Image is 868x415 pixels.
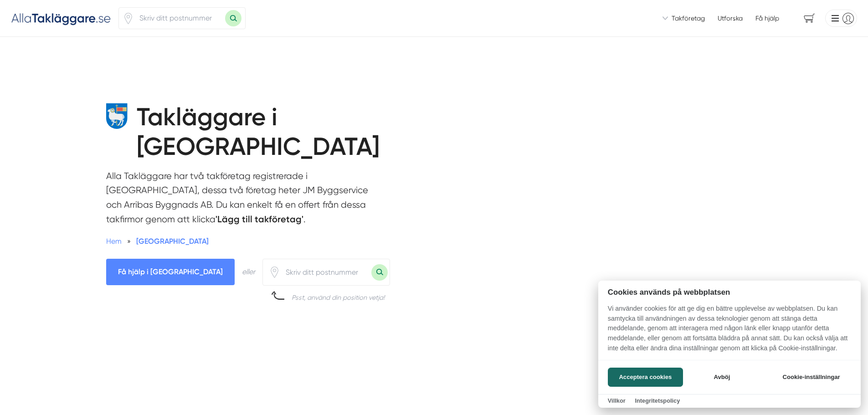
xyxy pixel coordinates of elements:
[635,397,680,404] a: Integritetspolicy
[598,288,861,297] h2: Cookies används på webbplatsen
[608,368,683,387] button: Acceptera cookies
[686,368,758,387] button: Avböj
[771,368,851,387] button: Cookie-inställningar
[608,397,626,404] a: Villkor
[598,304,861,359] p: Vi använder cookies för att ge dig en bättre upplevelse av webbplatsen. Du kan samtycka till anvä...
